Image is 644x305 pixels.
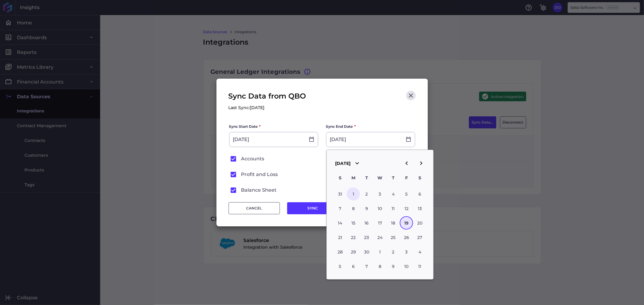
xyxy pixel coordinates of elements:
[360,187,373,201] div: Choose Tuesday, September 2nd, 2025
[373,245,387,259] div: Choose Wednesday, October 1st, 2025
[387,187,400,201] div: Choose Thursday, September 4th, 2025
[241,155,264,162] span: Accounts
[229,124,258,130] span: Sync Start Date
[334,231,347,244] div: Choose Sunday, September 21st, 2025
[347,231,360,244] div: Choose Monday, September 22nd, 2025
[400,187,413,201] div: Choose Friday, September 5th, 2025
[332,156,364,171] button: [DATE]
[326,132,402,147] input: Select Date
[229,202,280,214] button: CANCEL
[400,171,413,184] div: F
[387,216,400,230] div: Choose Thursday, September 18th, 2025
[360,260,373,273] div: Choose Tuesday, October 7th, 2025
[229,104,306,111] p: Last Sync: [DATE]
[360,231,373,244] div: Choose Tuesday, September 23rd, 2025
[413,202,427,215] div: Choose Saturday, September 13th, 2025
[347,171,360,184] div: M
[387,202,400,215] div: Choose Thursday, September 11th, 2025
[413,187,427,201] div: Choose Saturday, September 6th, 2025
[335,161,351,166] span: [DATE]
[334,187,427,274] div: month 2025-09
[334,187,347,201] div: Choose Sunday, August 31st, 2025
[373,231,387,244] div: Choose Wednesday, September 24th, 2025
[347,216,360,230] div: Choose Monday, September 15th, 2025
[373,171,387,184] div: W
[334,260,347,273] div: Choose Sunday, October 5th, 2025
[373,216,387,230] div: Choose Wednesday, September 17th, 2025
[241,187,277,194] span: Balance Sheet
[387,260,400,273] div: Choose Thursday, October 9th, 2025
[334,202,347,215] div: Choose Sunday, September 7th, 2025
[387,231,400,244] div: Choose Thursday, September 25th, 2025
[241,171,278,178] span: Profit and Loss
[387,171,400,184] div: T
[400,216,413,230] div: Choose Friday, September 19th, 2025
[334,216,347,230] div: Choose Sunday, September 14th, 2025
[360,202,373,215] div: Choose Tuesday, September 9th, 2025
[334,245,347,259] div: Choose Sunday, September 28th, 2025
[373,202,387,215] div: Choose Wednesday, September 10th, 2025
[360,216,373,230] div: Choose Tuesday, September 16th, 2025
[229,91,306,111] div: Sync Data from QBO
[347,202,360,215] div: Choose Monday, September 8th, 2025
[229,132,305,147] input: Select Date
[400,231,413,244] div: Choose Friday, September 26th, 2025
[400,202,413,215] div: Choose Friday, September 12th, 2025
[413,216,427,230] div: Choose Saturday, September 20th, 2025
[406,91,416,100] button: Close
[413,260,427,273] div: Choose Saturday, October 11th, 2025
[387,245,400,259] div: Choose Thursday, October 2nd, 2025
[413,171,427,184] div: S
[326,124,353,130] span: Sync End Date
[347,187,360,201] div: Choose Monday, September 1st, 2025
[413,245,427,259] div: Choose Saturday, October 4th, 2025
[400,245,413,259] div: Choose Friday, October 3rd, 2025
[400,260,413,273] div: Choose Friday, October 10th, 2025
[360,245,373,259] div: Choose Tuesday, September 30th, 2025
[287,202,338,214] button: SYNC
[347,260,360,273] div: Choose Monday, October 6th, 2025
[373,187,387,201] div: Choose Wednesday, September 3rd, 2025
[413,231,427,244] div: Choose Saturday, September 27th, 2025
[373,260,387,273] div: Choose Wednesday, October 8th, 2025
[347,245,360,259] div: Choose Monday, September 29th, 2025
[360,171,373,184] div: T
[334,171,347,184] div: S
